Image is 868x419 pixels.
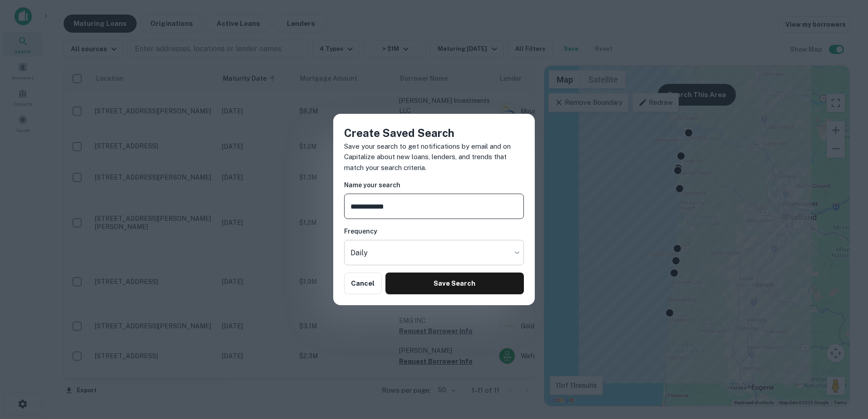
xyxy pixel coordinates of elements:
h6: Name your search [344,180,524,190]
h4: Create Saved Search [344,125,524,141]
iframe: Chat Widget [823,346,868,390]
button: Save Search [385,273,524,294]
button: Cancel [344,273,382,294]
h6: Frequency [344,226,524,236]
div: Without label [344,240,524,265]
p: Save your search to get notifications by email and on Capitalize about new loans, lenders, and tr... [344,141,524,173]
